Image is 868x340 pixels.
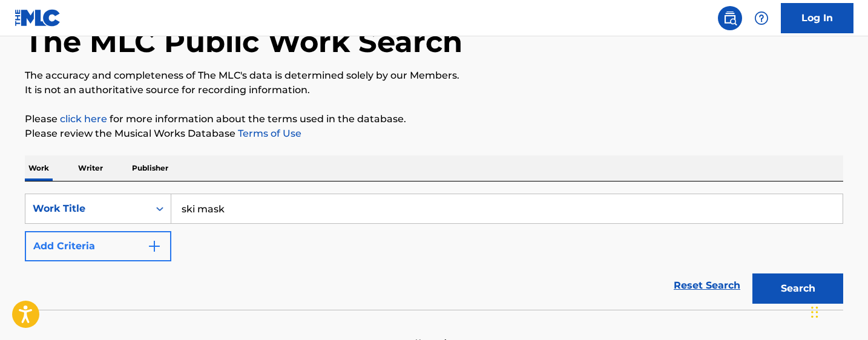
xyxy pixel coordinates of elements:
p: It is not an authoritative source for recording information. [25,83,843,97]
div: Work Title [33,201,142,216]
img: help [754,11,769,25]
h1: The MLC Public Work Search [25,24,462,60]
p: Publisher [128,155,172,181]
p: Please for more information about the terms used in the database. [25,112,843,126]
p: Please review the Musical Works Database [25,126,843,141]
img: search [723,11,737,25]
p: Writer [74,155,107,181]
a: Log In [781,3,853,33]
button: Add Criteria [25,231,171,261]
iframe: Chat Widget [807,282,868,340]
div: Drag [811,294,818,330]
button: Search [752,273,843,304]
a: Terms of Use [235,128,301,139]
p: The accuracy and completeness of The MLC's data is determined solely by our Members. [25,68,843,83]
div: Help [749,6,774,30]
a: Public Search [718,6,742,30]
p: Work [25,155,53,181]
a: Reset Search [668,272,746,299]
a: click here [60,113,107,125]
form: Search Form [25,194,843,310]
img: 9d2ae6d4665cec9f34b9.svg [147,239,162,253]
img: MLC Logo [15,9,61,27]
